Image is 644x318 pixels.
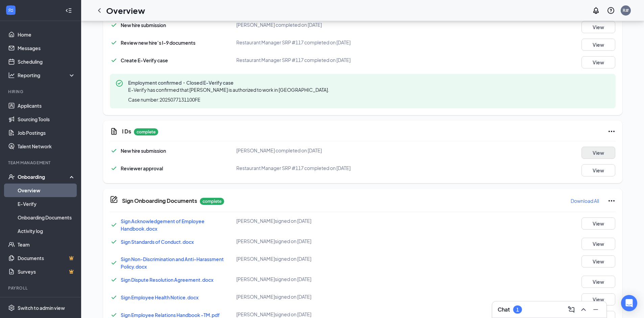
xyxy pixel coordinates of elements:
button: View [581,164,615,176]
div: [PERSON_NAME] signed on [DATE] [236,255,405,262]
svg: Checkmark [110,164,118,172]
span: Sign Acknowledgement of Employee Handbook.docx [121,218,205,232]
a: PayrollCrown [18,295,75,309]
h5: Sign Onboarding Documents [122,197,197,205]
svg: Checkmark [110,276,118,284]
button: View [581,217,615,230]
h1: Overview [106,5,145,16]
svg: QuestionInfo [607,6,615,15]
span: Sign Non-Discrimination and Anti-Harassment Policy.docx [121,256,224,270]
button: View [581,255,615,268]
span: Review new hire’s I-9 documents [121,40,195,46]
a: Team [18,238,75,251]
div: Payroll [8,285,74,291]
h5: I Ds [122,128,131,135]
div: [PERSON_NAME] signed on [DATE] [236,217,405,224]
a: Home [18,28,75,41]
button: View [581,39,615,51]
div: Onboarding [18,173,70,180]
a: DocumentsCrown [18,251,75,265]
a: SurveysCrown [18,265,75,278]
svg: Checkmark [110,221,118,229]
button: View [581,147,615,159]
span: Restaurant Manager SRP #117 completed on [DATE] [236,165,351,171]
div: Team Management [8,160,74,166]
svg: Notifications [592,6,600,15]
svg: Checkmark [110,56,118,64]
div: Open Intercom Messenger [621,295,637,311]
a: Sourcing Tools [18,112,75,126]
div: Reporting [18,72,76,79]
svg: Checkmark [110,259,118,267]
button: View [581,276,615,288]
svg: Ellipses [607,197,616,205]
svg: CheckmarkCircle [115,79,123,87]
span: [PERSON_NAME] completed on [DATE] [236,22,322,28]
svg: WorkstreamLogo [7,7,14,14]
a: Talent Network [18,140,75,153]
svg: Checkmark [110,39,118,47]
div: [PERSON_NAME] signed on [DATE] [236,276,405,282]
button: View [581,56,615,68]
span: Case number: 2025077131100FE [128,96,200,103]
div: [PERSON_NAME] signed on [DATE] [236,238,405,245]
a: Onboarding Documents [18,211,75,224]
a: Sign Dispute Resolution Agreement.docx [121,277,213,283]
button: Minimize [590,304,601,315]
a: Sign Employee Health Notice.docx [121,294,198,300]
p: Download All [571,197,599,204]
span: Restaurant Manager SRP #117 completed on [DATE] [236,57,351,63]
svg: ChevronLeft [95,6,103,15]
svg: Checkmark [110,238,118,246]
svg: Analysis [8,72,15,79]
svg: Checkmark [110,21,118,29]
button: ChevronUp [578,304,589,315]
a: Messages [18,41,75,55]
svg: Minimize [592,305,600,314]
a: E-Verify [18,197,75,211]
a: Applicants [18,99,75,112]
p: complete [200,198,224,205]
button: View [581,293,615,305]
a: Job Postings [18,126,75,140]
span: Create E-Verify case [121,57,168,63]
a: Sign Standards of Conduct.docx [121,239,194,245]
svg: Checkmark [110,293,118,301]
button: View [581,21,615,33]
h3: Chat [498,306,510,313]
button: Download All [570,195,599,206]
a: Activity log [18,224,75,238]
span: Restaurant Manager SRP #117 completed on [DATE] [236,39,351,45]
span: [PERSON_NAME] completed on [DATE] [236,147,322,153]
span: New hire submission [121,148,166,154]
svg: CompanyDocumentIcon [110,195,118,204]
button: View [581,238,615,250]
svg: Settings [8,304,15,311]
svg: Collapse [65,7,72,14]
div: [PERSON_NAME] signed on [DATE] [236,293,405,300]
svg: ChevronUp [579,305,588,314]
svg: Checkmark [110,147,118,155]
div: Switch to admin view [18,304,65,311]
svg: CustomFormIcon [110,127,118,135]
span: Employment confirmed・Closed E-Verify case [128,79,332,86]
span: Reviewer approval [121,165,163,171]
svg: ComposeMessage [567,305,575,314]
a: Sign Employee Relations Handbook -TM.pdf [121,312,220,318]
a: Scheduling [18,55,75,68]
div: 1 [516,307,519,313]
p: complete [134,128,158,135]
a: Overview [18,184,75,197]
span: E-Verify has confirmed that [PERSON_NAME] is authorized to work in [GEOGRAPHIC_DATA]. [128,87,329,93]
div: R# [623,7,629,13]
span: New hire submission [121,22,166,28]
button: ComposeMessage [566,304,577,315]
svg: UserCheck [8,173,15,180]
div: [PERSON_NAME] signed on [DATE] [236,311,405,318]
svg: Ellipses [607,127,616,135]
